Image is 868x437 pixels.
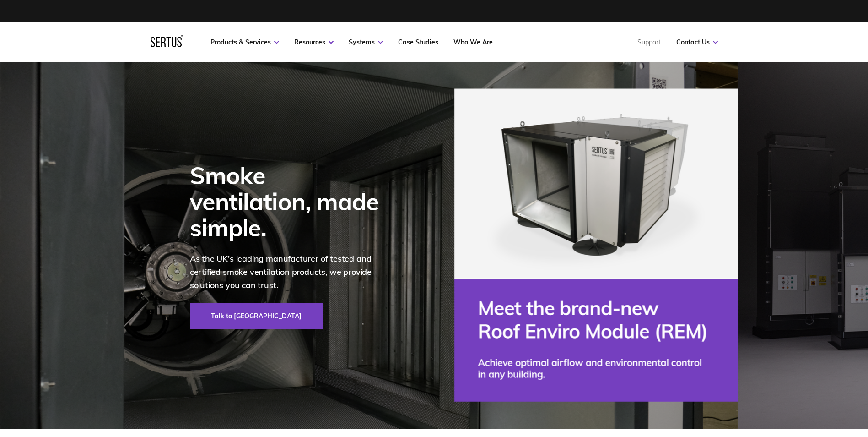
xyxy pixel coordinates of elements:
[190,303,323,329] a: Talk to [GEOGRAPHIC_DATA]
[190,252,391,292] p: As the UK's leading manufacturer of tested and certified smoke ventilation products, we provide s...
[210,38,279,46] a: Products & Services
[190,162,391,241] div: Smoke ventilation, made simple.
[637,38,661,46] a: Support
[398,38,438,46] a: Case Studies
[676,38,718,46] a: Contact Us
[294,38,334,46] a: Resources
[349,38,383,46] a: Systems
[453,38,493,46] a: Who We Are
